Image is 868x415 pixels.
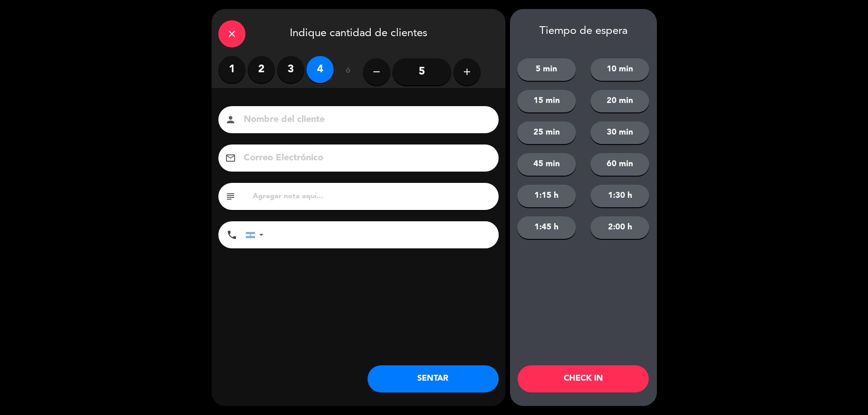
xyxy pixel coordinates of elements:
i: remove [371,66,382,77]
label: 2 [248,56,275,83]
button: 1:45 h [517,216,576,239]
i: person [225,114,236,125]
button: 2:00 h [590,216,649,239]
button: CHECK IN [518,365,649,392]
div: Indique cantidad de clientes [212,9,505,56]
button: 10 min [590,58,649,81]
input: Agregar nota aquí... [252,190,492,203]
button: 25 min [517,121,576,144]
button: add [453,58,481,85]
input: Nombre del cliente [243,112,487,128]
button: 1:30 h [590,185,649,207]
input: Correo Electrónico [243,150,487,166]
i: close [226,28,237,39]
button: 45 min [517,153,576,176]
i: email [225,153,236,163]
div: Argentina: +54 [246,222,267,248]
i: phone [226,229,237,240]
button: 20 min [590,90,649,112]
button: SENTAR [368,365,499,392]
button: 30 min [590,121,649,144]
button: 60 min [590,153,649,176]
label: 3 [277,56,304,83]
button: 5 min [517,58,576,81]
div: Tiempo de espera [510,25,657,38]
i: subject [225,191,236,202]
label: 4 [307,56,334,83]
button: 1:15 h [517,185,576,207]
button: remove [363,58,390,85]
i: add [462,66,472,77]
label: 1 [218,56,245,83]
button: 15 min [517,90,576,112]
div: ó [334,56,363,88]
